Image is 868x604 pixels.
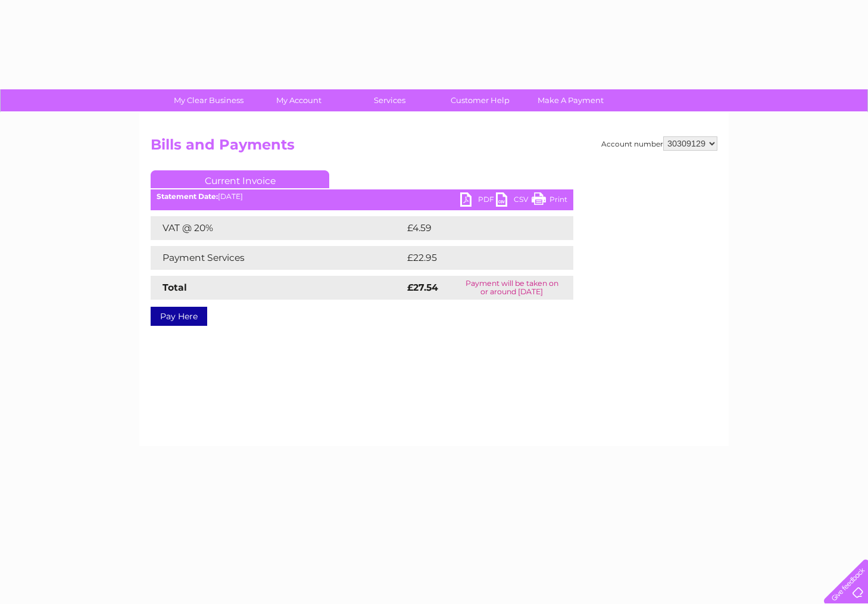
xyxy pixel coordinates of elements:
a: My Clear Business [160,89,258,111]
a: My Account [250,89,348,111]
td: £22.95 [404,246,549,270]
a: Customer Help [431,89,529,111]
b: Statement Date: [157,192,218,201]
a: Current Invoice [151,170,329,188]
td: £4.59 [404,216,545,240]
div: [DATE] [151,192,573,201]
a: CSV [496,192,532,210]
strong: Total [163,282,187,293]
a: Make A Payment [522,89,620,111]
a: Pay Here [151,307,207,326]
a: PDF [460,192,496,210]
td: Payment Services [151,246,404,270]
div: Account number [601,136,717,151]
a: Print [532,192,567,210]
td: VAT @ 20% [151,216,404,240]
strong: £27.54 [407,282,438,293]
td: Payment will be taken on or around [DATE] [450,276,573,300]
a: Services [341,89,439,111]
h2: Bills and Payments [151,136,717,159]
